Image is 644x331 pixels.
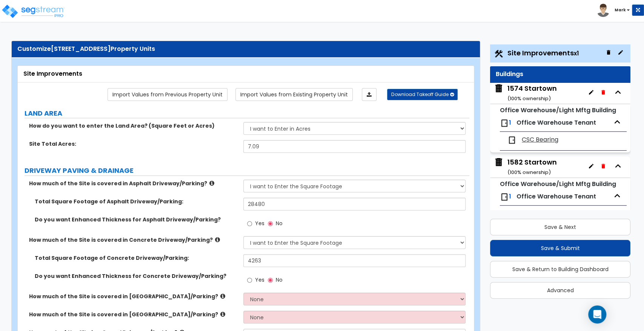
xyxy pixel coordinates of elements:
[588,305,606,323] div: Open Intercom Messenger
[29,293,238,300] label: How much of the Site is covered in [GEOGRAPHIC_DATA]/Parking?
[35,272,238,280] label: Do you want Enhanced Thickness for Concrete Driveway/Parking?
[507,95,551,102] small: ( 100 % ownership)
[494,84,504,93] img: building.svg
[391,91,448,98] span: Download Takeoff Guide
[596,4,610,17] img: avatar.png
[29,180,238,187] label: How much of the Site is covered in Asphalt Driveway/Parking?
[29,140,238,148] label: Site Total Acres:
[51,44,111,53] span: [STREET_ADDRESS]
[29,122,238,130] label: How do you want to enter the Land Area? (Square Feet or Acres)
[507,169,551,176] small: ( 100 % ownership)
[275,220,282,227] span: No
[23,70,468,78] div: Site Improvements
[35,216,238,223] label: Do you want Enhanced Thickness for Asphalt Driveway/Parking?
[247,276,252,284] input: Yes
[255,276,264,284] span: Yes
[490,219,630,235] button: Save & Next
[500,106,616,114] small: Office Warehouse/Light Mftg Building
[490,240,630,256] button: Save & Submit
[220,311,225,317] i: click for more info!
[522,136,558,144] span: CSC Bearing
[507,157,557,177] div: 1582 Startown
[209,180,214,186] i: click for more info!
[1,4,65,19] img: logo_pro_r.png
[17,45,474,53] div: Customize Property Units
[35,198,238,205] label: Total Square Footage of Asphalt Driveway/Parking:
[25,166,469,175] label: DRIVEWAY PAVING & DRAINAGE
[507,136,516,145] img: door.png
[268,220,273,228] input: No
[268,276,273,284] input: No
[500,119,509,128] img: door.png
[490,261,630,278] button: Save & Return to Building Dashboard
[615,7,626,13] b: Mark
[500,192,509,201] img: door.png
[516,118,596,127] span: Office Warehouse Tenant
[507,209,516,218] img: door.png
[29,311,238,318] label: How much of the Site is covered in [GEOGRAPHIC_DATA]/Parking?
[235,88,353,101] a: Import the dynamic attribute values from existing properties.
[574,49,579,57] small: x1
[108,88,227,101] a: Import the dynamic attribute values from previous properties.
[29,236,238,244] label: How much of the Site is covered in Concrete Driveway/Parking?
[522,209,543,218] span: LeeBoy
[25,108,469,118] label: LAND AREA
[494,84,557,103] span: 1574 Startown
[362,88,377,101] a: Import the dynamic attributes value through Excel sheet
[255,220,264,227] span: Yes
[275,276,282,284] span: No
[500,180,616,188] small: Office Warehouse/Light Mftg Building
[247,220,252,228] input: Yes
[490,282,630,299] button: Advanced
[509,118,511,127] span: 1
[516,192,596,201] span: Office Warehouse Tenant
[496,70,625,79] div: Buildings
[494,157,557,177] span: 1582 Startown
[220,293,225,299] i: click for more info!
[507,48,579,58] span: Site Improvements
[507,84,557,103] div: 1574 Startown
[387,89,458,100] button: Download Takeoff Guide
[35,254,238,262] label: Total Square Footage of Concrete Driveway/Parking:
[494,49,504,59] img: Construction.png
[494,157,504,167] img: building.svg
[509,192,511,201] span: 1
[215,237,220,243] i: click for more info!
